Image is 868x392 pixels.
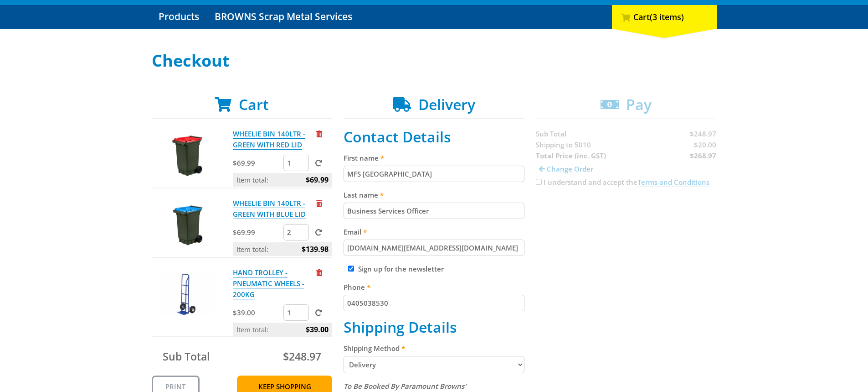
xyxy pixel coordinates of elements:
label: Email [344,226,524,237]
span: $69.99 [306,173,329,187]
img: WHEELIE BIN 140LTR - GREEN WITH RED LID [160,128,215,183]
span: Sub Total [163,349,210,364]
p: $69.99 [233,157,282,168]
p: Item total: [233,173,332,187]
em: To Be Booked By Paramount Browns' [344,382,466,391]
p: $69.99 [233,227,282,238]
input: Please enter your last name. [344,203,524,219]
a: Remove from cart [316,129,322,138]
span: $139.98 [302,242,329,256]
span: Delivery [418,94,475,114]
p: $39.00 [233,307,282,318]
p: Item total: [233,323,332,336]
label: Sign up for the newsletter [358,264,444,273]
p: Item total: [233,242,332,256]
label: Last name [344,189,524,200]
label: Phone [344,282,524,293]
img: HAND TROLLEY - PNEUMATIC WHEELS - 200KG [160,267,215,322]
span: $248.97 [283,349,321,364]
select: Please select a shipping method. [344,356,524,373]
a: HAND TROLLEY - PNEUMATIC WHEELS - 200KG [233,268,304,299]
input: Please enter your telephone number. [344,295,524,311]
span: $39.00 [306,323,329,336]
h2: Shipping Details [344,319,524,336]
label: Shipping Method [344,343,524,354]
div: Cart [612,5,717,29]
input: Please enter your email address. [344,240,524,256]
img: WHEELIE BIN 140LTR - GREEN WITH BLUE LID [160,198,215,252]
h2: Contact Details [344,128,524,146]
a: Go to the BROWNS Scrap Metal Services page [208,5,359,29]
a: WHEELIE BIN 140LTR - GREEN WITH RED LID [233,129,305,150]
a: WHEELIE BIN 140LTR - GREEN WITH BLUE LID [233,199,306,219]
h1: Checkout [152,52,717,70]
span: Cart [239,94,269,114]
span: (3 items) [650,11,684,22]
a: Go to the Products page [152,5,206,29]
a: Remove from cart [316,268,322,277]
input: Please enter your first name. [344,166,524,182]
a: Remove from cart [316,199,322,208]
label: First name [344,152,524,163]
